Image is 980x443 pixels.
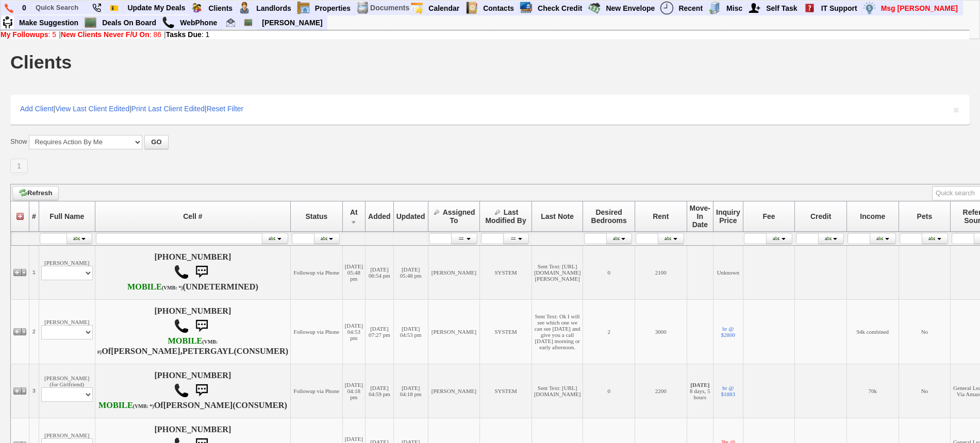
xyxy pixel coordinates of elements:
[97,339,218,355] font: (VMB: #)
[1,16,14,29] img: su2.jpg
[162,16,175,29] img: call.png
[98,401,154,410] b: Verizon Wireless
[1,30,56,39] a: My Followups: 5
[166,30,202,39] b: Tasks Due
[144,135,168,149] button: GO
[127,282,183,292] b: Verizon Wireless
[342,299,365,364] td: [DATE] 04:53 pm
[716,208,740,225] span: Inquiry Price
[653,212,669,220] span: Rent
[15,16,83,29] a: Make Suggestion
[98,401,133,410] font: MOBILE
[61,30,161,39] a: New Clients Never F/U On: 86
[204,2,237,15] a: Clients
[485,208,526,225] span: Last Modified By
[465,2,478,14] img: contact.png
[18,1,31,14] a: 0
[708,2,721,14] img: officebldg.png
[428,245,480,299] td: [PERSON_NAME]
[531,245,583,299] td: Sent Text: [URL][DOMAIN_NAME][PERSON_NAME]
[191,316,212,336] img: sms.png
[97,336,218,356] b: T-Mobile USA, Inc.
[29,364,39,418] td: 3
[297,2,310,14] img: properties.png
[690,204,710,229] span: Move-In Date
[762,2,802,15] a: Self Task
[10,53,72,72] h1: Clients
[238,2,251,14] img: landlord.png
[583,245,635,299] td: 0
[174,318,189,334] img: call.png
[591,208,627,225] span: Desired Bedrooms
[131,105,205,113] a: Print Last Client Edited
[588,2,601,14] img: gmoney.png
[713,245,743,299] td: Unknown
[366,364,394,418] td: [DATE] 04:59 pm
[424,2,464,15] a: Calendar
[252,2,296,15] a: Landlords
[207,105,244,113] a: Reset Filter
[877,2,962,15] a: Msg [PERSON_NAME]
[817,2,862,15] a: IT Support
[311,2,355,15] a: Properties
[635,299,687,364] td: 3000
[110,4,119,12] img: Bookmark.png
[480,245,532,299] td: SYSTEM
[602,2,659,15] a: New Envelope
[393,245,428,299] td: [DATE] 05:48 pm
[410,2,423,14] img: appt_icon.png
[748,2,761,14] img: myadd.png
[49,212,84,220] span: Full Name
[368,212,391,220] span: Added
[846,364,899,418] td: 70k
[111,347,234,356] b: [PERSON_NAME],PETERGAYL
[258,16,326,29] a: [PERSON_NAME]
[190,2,203,14] img: clients.png
[10,95,970,125] div: | | |
[191,262,212,282] img: sms.png
[291,364,343,418] td: Followup via Phone
[635,364,687,418] td: 2200
[881,4,958,12] font: Msg [PERSON_NAME]
[31,1,88,14] input: Quick Search
[176,16,222,29] a: WebPhone
[370,1,410,15] td: Documents
[342,364,365,418] td: [DATE] 04:18 pm
[635,245,687,299] td: 2100
[860,212,885,220] span: Income
[123,1,190,14] a: Update My Deals
[846,299,899,364] td: 94k combined
[244,18,253,27] img: chalkboard.png
[127,282,162,292] font: MOBILE
[291,245,343,299] td: Followup via Phone
[356,2,369,14] img: docs.png
[191,380,212,401] img: sms.png
[84,16,97,29] img: chalkboard.png
[534,2,587,15] a: Check Credit
[98,16,161,29] a: Deals On Board
[899,364,951,418] td: No
[61,30,150,39] b: New Clients Never F/U On
[687,364,713,418] td: 8 days, 5 hours
[479,2,519,15] a: Contacts
[443,208,475,225] span: Assigned To
[863,2,876,14] img: money.png
[350,208,358,216] span: At
[917,212,933,220] span: Pets
[899,299,951,364] td: No
[674,2,707,15] a: Recent
[162,285,183,291] font: (VMB: *)
[531,299,583,364] td: Sent Text: Ok I will see which one we can see [DATE] and give you a call [DATE] morning or early ...
[480,364,532,418] td: SYSTEM
[1,30,48,39] b: My Followups
[55,105,129,113] a: View Last Client Edited
[39,245,95,299] td: [PERSON_NAME]
[660,2,673,14] img: recent.png
[366,245,394,299] td: [DATE] 06:54 pm
[531,364,583,418] td: Sent Text: [URL][DOMAIN_NAME]
[480,299,532,364] td: SYSTEM
[366,299,394,364] td: [DATE] 07:27 pm
[97,306,288,357] h4: [PHONE_NUMBER] Of (CONSUMER)
[29,245,39,299] td: 1
[583,364,635,418] td: 0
